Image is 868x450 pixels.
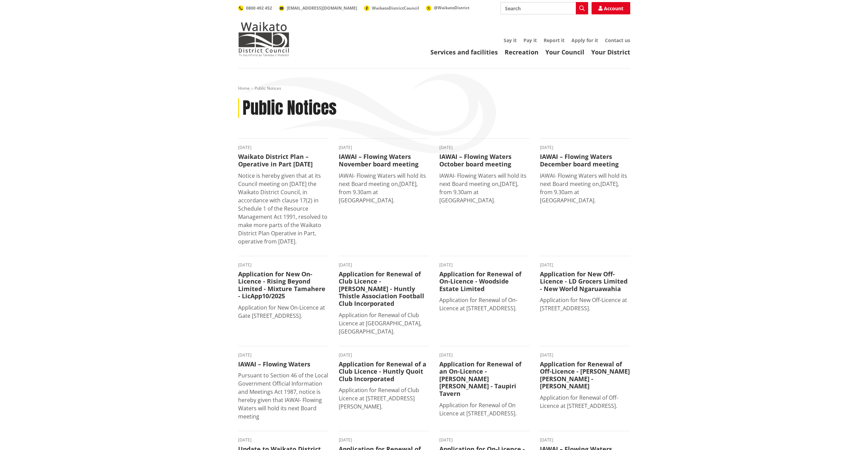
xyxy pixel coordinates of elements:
h3: Application for Renewal of Club Licence - [PERSON_NAME] - Huntly Thistle Association Football Clu... [339,271,429,308]
time: [DATE] [540,263,630,267]
time: [DATE] [339,353,429,357]
time: [DATE] [339,263,429,267]
p: Notice is hereby given that at its Council meeting on [DATE] the Waikato District Council, in acc... [238,172,328,246]
p: Application for Renewal of Club Licence at [STREET_ADDRESS][PERSON_NAME]. [339,386,429,411]
a: [DATE] Application for Renewal of a Club Licence - Huntly Quoit Club Incorporated Application for... [339,353,429,411]
a: Services and facilities [430,48,498,56]
time: [DATE] [238,353,328,357]
h3: Application for New On-Licence - Rising Beyond Limited - Mixture Tamahere - LicApp10/2025 [238,271,328,300]
a: [DATE] Application for Renewal of an On-Licence - [PERSON_NAME] [PERSON_NAME] - Taupiri Tavern Ap... [439,353,530,417]
h3: IAWAI – Flowing Waters October board meeting [439,153,530,168]
a: [DATE] Application for Renewal of Club Licence - [PERSON_NAME] - Huntly Thistle Association Footb... [339,263,429,336]
p: Application for New On-Licence at Gate [STREET_ADDRESS]. [238,303,328,320]
a: Your District [591,48,630,56]
time: [DATE] [439,438,530,442]
nav: breadcrumb [238,86,630,91]
h3: IAWAI – Flowing Waters December board meeting [540,153,630,168]
p: Application for Renewal of On Licence at [STREET_ADDRESS]. [439,401,530,417]
p: IAWAI- Flowing Waters will hold its next Board meeting on,[DATE], from 9.30am at [GEOGRAPHIC_DATA]. [439,172,530,204]
time: [DATE] [238,438,328,442]
a: Apply for it [571,37,598,43]
p: IAWAI- Flowing Waters will hold its next Board meeting on,[DATE], from 9.30am at [GEOGRAPHIC_DATA]. [540,172,630,204]
a: Report it [544,37,565,43]
a: Contact us [605,37,630,43]
h3: Application for Renewal of Off-Licence - [PERSON_NAME] [PERSON_NAME] - [PERSON_NAME] [540,361,630,390]
h3: Application for Renewal of On-Licence - Woodside Estate Limited [439,271,530,293]
a: [DATE] Application for New On-Licence - Rising Beyond Limited - Mixture Tamahere - LicApp10/2025 ... [238,263,328,320]
a: [DATE] IAWAI – Flowing Waters December board meeting IAWAI- Flowing Waters will hold its next Boa... [540,146,630,204]
time: [DATE] [238,263,328,267]
time: [DATE] [540,146,630,150]
p: Pursuant to Section 46 of the Local Government Official Information and Meetings Act 1987, notice... [238,371,328,421]
time: [DATE] [540,353,630,357]
img: Waikato District Council - Te Kaunihera aa Takiwaa o Waikato [238,22,289,56]
a: [DATE] Application for Renewal of On-Licence - Woodside Estate Limited Application for Renewal of... [439,263,530,313]
a: [EMAIL_ADDRESS][DOMAIN_NAME] [279,5,357,11]
span: @WaikatoDistrict [434,5,469,11]
h3: Application for Renewal of an On-Licence - [PERSON_NAME] [PERSON_NAME] - Taupiri Tavern [439,361,530,398]
input: Search input [501,2,588,14]
span: 0800 492 452 [246,5,272,11]
a: [DATE] Waikato District Plan – Operative in Part [DATE] Notice is hereby given that at its Counci... [238,146,328,245]
a: Recreation [505,48,539,56]
a: WaikatoDistrictCouncil [364,5,419,11]
time: [DATE] [339,438,429,442]
h1: Public Notices [243,98,337,118]
h3: Waikato District Plan – Operative in Part [DATE] [238,153,328,168]
h3: IAWAI – Flowing Waters [238,361,328,368]
a: [DATE] Application for Renewal of Off-Licence - [PERSON_NAME] [PERSON_NAME] - [PERSON_NAME] Appli... [540,353,630,410]
p: Application for Renewal of Off-Licence at [STREET_ADDRESS]. [540,393,630,410]
time: [DATE] [339,146,429,150]
a: [DATE] Application for New Off-Licence - LD Grocers Limited - New World Ngaruawahia Application f... [540,263,630,313]
time: [DATE] [238,146,328,150]
a: Account [592,2,630,14]
a: [DATE] IAWAI – Flowing Waters Pursuant to Section 46 of the Local Government Official Information... [238,353,328,421]
span: Public Notices [255,85,281,91]
a: 0800 492 452 [238,5,272,11]
p: Application for Renewal of On-Licence at [STREET_ADDRESS]. [439,296,530,312]
a: Say it [504,37,517,43]
h3: Application for New Off-Licence - LD Grocers Limited - New World Ngaruawahia [540,271,630,293]
time: [DATE] [439,263,530,267]
a: Your Council [545,48,584,56]
a: [DATE] IAWAI – Flowing Waters November board meeting IAWAI- Flowing Waters will hold its next Boa... [339,146,429,204]
span: [EMAIL_ADDRESS][DOMAIN_NAME] [287,5,357,11]
p: Application for New Off-Licence at [STREET_ADDRESS]. [540,296,630,312]
a: Pay it [523,37,537,43]
a: @WaikatoDistrict [426,5,469,11]
a: [DATE] IAWAI – Flowing Waters October board meeting IAWAI- Flowing Waters will hold its next Boar... [439,146,530,204]
span: WaikatoDistrictCouncil [372,5,419,11]
p: Application for Renewal of Club Licence at [GEOGRAPHIC_DATA], [GEOGRAPHIC_DATA]. [339,311,429,336]
time: [DATE] [540,438,630,442]
h3: IAWAI – Flowing Waters November board meeting [339,153,429,168]
a: Home [238,85,250,91]
time: [DATE] [439,146,530,150]
time: [DATE] [439,353,530,357]
h3: Application for Renewal of a Club Licence - Huntly Quoit Club Incorporated [339,361,429,383]
p: IAWAI- Flowing Waters will hold its next Board meeting on,[DATE], from 9.30am at [GEOGRAPHIC_DATA]. [339,172,429,204]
